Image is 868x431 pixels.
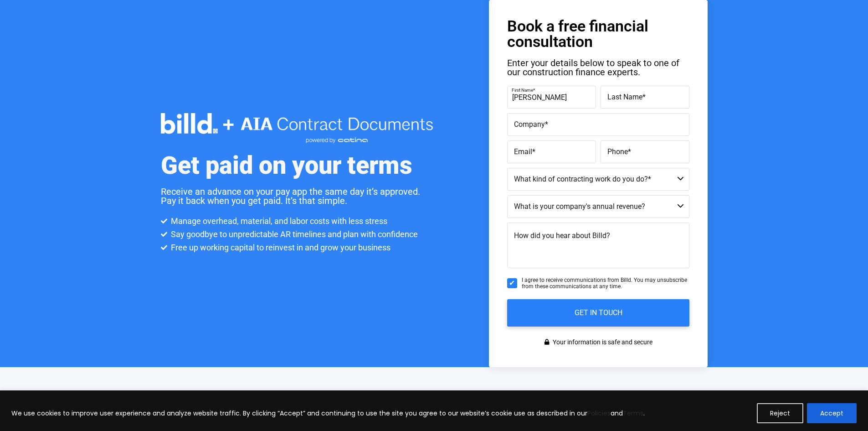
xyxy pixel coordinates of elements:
span: Your information is safe and secure [550,336,652,349]
span: Last Name [607,93,642,101]
span: First Name [512,88,533,93]
span: Phone [607,147,628,156]
p: Enter your details below to speak to one of our construction finance experts. [507,58,689,77]
a: Terms [623,409,643,418]
span: Email [514,147,532,156]
a: Policies [587,409,611,418]
span: I agree to receive communications from Billd. You may unsubscribe from these communications at an... [522,277,689,290]
input: GET IN TOUCH [507,299,689,327]
span: How did you hear about Billd? [514,231,610,240]
span: Say goodbye to unpredictable AR timelines and plan with confidence [169,228,418,240]
button: Reject [757,403,803,423]
span: Company [514,120,545,129]
p: Receive an advance on your pay app the same day it’s approved. Pay it back when you get paid. It’... [161,187,434,205]
span: Free up working capital to reinvest in and grow your business [169,242,390,253]
p: We use cookies to improve user experience and analyze website traffic. By clicking “Accept” and c... [11,408,645,419]
h1: Get paid on your terms [161,153,412,178]
span: Manage overhead, material, and labor costs with less stress [169,215,387,227]
p: Book a free financial consultation [507,18,689,49]
button: Accept [807,403,857,423]
input: I agree to receive communications from Billd. You may unsubscribe from these communications at an... [507,278,517,288]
